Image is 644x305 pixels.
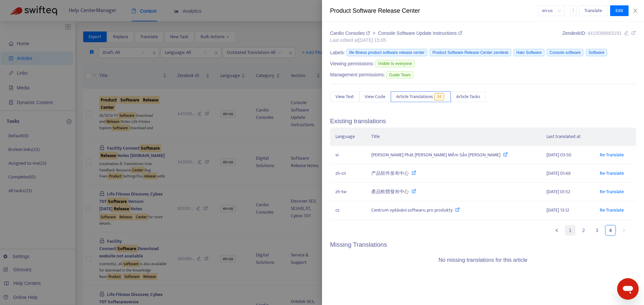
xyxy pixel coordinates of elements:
div: Product Software Release Center [330,6,538,15]
span: Edit [615,7,623,14]
a: Re-Translate [600,151,624,159]
a: 3 [592,225,602,235]
div: Last edited at [DATE] 15:05 [330,37,462,44]
td: zh-tw [330,183,366,201]
button: View Code [359,91,391,102]
a: Console Software Update Instructions [378,30,462,36]
li: Next Page [619,225,629,236]
a: 4 [605,225,615,235]
span: Visible to everyone [375,60,415,67]
td: vi [330,146,366,164]
span: Guide Team [386,71,413,79]
span: left [555,228,559,232]
button: Article Translations34 [391,91,451,102]
div: 产品软件发布中心 [371,170,536,177]
div: Zendesk ID: [562,30,636,44]
button: Translate [579,5,607,16]
span: Article Translations [396,93,433,100]
button: View Text [330,91,359,102]
td: [DATE] 01:52 [541,183,594,201]
iframe: Button to launch messaging window [617,278,639,300]
li: Previous Page [551,225,562,236]
span: Article Tasks [456,93,480,100]
div: Centrum vydávání softwaru pro produkty [371,207,536,214]
div: No missing translations for this article [439,256,528,264]
span: en-us [542,6,561,16]
span: Product Software Release Center zendesk [430,49,511,56]
th: Language [330,128,366,146]
span: 4415088663191 [588,30,622,36]
h5: Missing Translations [330,241,636,249]
button: Edit [610,5,629,16]
span: Halo Software [514,49,544,56]
th: Title [366,128,541,146]
div: > [330,30,462,37]
li: 4 [605,225,616,236]
span: Labels: [330,49,345,56]
td: [DATE] 01:48 [541,164,594,183]
a: Re-Translate [600,188,624,196]
span: View Code [365,93,385,100]
span: 34 [434,93,444,100]
span: life fitness product software release center [346,49,427,56]
span: Viewing permissions: [330,60,374,67]
span: Console software [547,49,583,56]
span: more [571,8,576,13]
span: close [633,8,638,13]
button: right [619,225,629,236]
span: Software [586,49,607,56]
span: Translate [584,7,602,14]
th: Last translated at [541,128,594,146]
td: zh-cn [330,164,366,183]
span: right [622,228,626,232]
span: Management permissions: [330,71,385,78]
a: 1 [565,225,575,235]
h5: Existing translations [330,118,636,125]
li: 1 [565,225,576,236]
a: 2 [579,225,589,235]
button: left [551,225,562,236]
a: Cardio Consoles [330,30,371,36]
button: more [570,5,577,16]
button: Close [631,8,640,14]
td: [DATE] 13:12 [541,201,594,220]
td: [DATE] 03:50 [541,146,594,164]
td: cs [330,201,366,220]
div: 產品軟體發布中心 [371,188,536,196]
li: 2 [578,225,589,236]
div: [PERSON_NAME] Phát [PERSON_NAME] Mềm Sản [PERSON_NAME] [371,151,536,159]
button: Article Tasks [451,91,486,102]
span: View Text [335,93,354,100]
li: 3 [592,225,602,236]
a: Re-Translate [600,169,624,177]
a: Re-Translate [600,206,624,214]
